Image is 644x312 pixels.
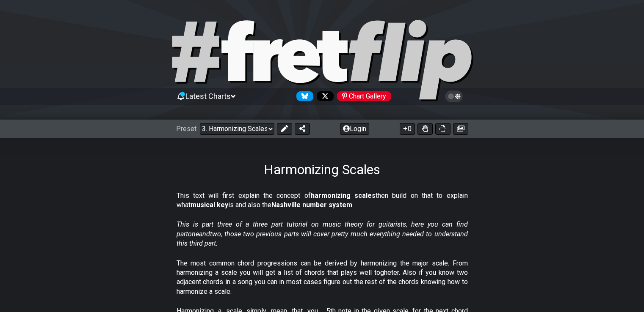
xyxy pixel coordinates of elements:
a: Follow #fretflip at Bluesky [293,91,313,101]
em: This is part three of a three part tutorial on music theory for guitarists, here you can find par... [177,220,468,247]
button: Print [435,123,451,135]
span: Toggle light / dark theme [449,93,459,100]
a: Follow #fretflip at X [313,91,334,101]
button: Create image [453,123,468,135]
span: Latest Charts [185,92,231,101]
button: Toggle Dexterity for all fretkits [417,123,433,135]
strong: harmonizing scales [311,192,376,200]
button: Edit Preset [277,123,292,135]
p: This text will first explain the concept of then build on that to explain what is and also the . [177,191,468,210]
span: one [188,230,199,238]
button: Share Preset [295,123,310,135]
p: The most common chord progressions can be derived by harmonizing the major scale. From harmonizin... [177,259,468,297]
select: Preset [200,123,274,135]
span: two [210,230,221,238]
button: Login [340,123,369,135]
h1: Harmonizing Scales [264,161,380,178]
div: Chart Gallery [337,91,391,101]
strong: Nashville number system [271,201,352,209]
strong: musical key [191,201,228,209]
a: #fretflip at Pinterest [334,91,391,101]
span: Preset [176,125,196,133]
button: 0 [400,123,415,135]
